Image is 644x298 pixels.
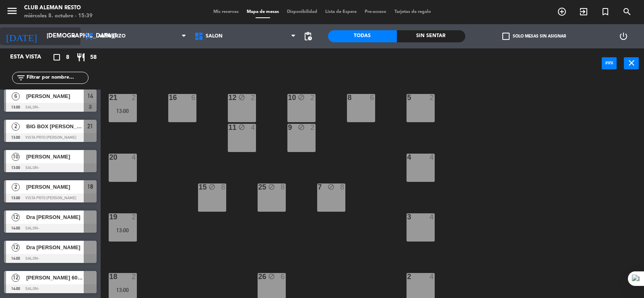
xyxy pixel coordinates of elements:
span: 6 [12,92,20,100]
div: 13:00 [109,227,137,233]
i: close [627,58,636,68]
div: 3 [407,213,408,221]
div: 20 [109,154,110,161]
span: 2 [12,123,20,131]
div: 6 [281,273,285,280]
span: [PERSON_NAME] [26,183,84,191]
span: Lista de Espera [321,10,361,14]
i: block [298,124,305,131]
div: Club aleman resto [24,4,93,12]
i: turned_in_not [601,7,610,17]
i: filter_list [16,73,26,83]
div: 8 [348,94,348,101]
span: Pre-acceso [361,10,390,14]
span: 12 [12,274,20,282]
div: 4 [132,154,136,161]
div: 19 [109,213,110,221]
i: block [238,94,245,101]
i: power_settings_new [619,31,628,41]
div: 25 [258,183,259,191]
div: 2 [310,94,315,101]
span: 58 [90,53,97,62]
span: Disponibilidad [283,10,321,14]
div: 2 [251,94,256,101]
div: 6 [191,94,196,101]
span: 12 [12,244,20,252]
div: 21 [109,94,110,101]
span: [PERSON_NAME] [26,152,84,161]
span: 21 [87,121,93,131]
div: 2 [132,213,136,221]
div: 4 [407,154,408,161]
span: BIG BOX [PERSON_NAME] [26,122,84,131]
i: arrow_drop_down [69,31,78,41]
input: Filtrar por nombre... [26,73,88,82]
div: 4 [429,154,434,161]
span: 14 [87,91,93,101]
div: 12 [229,94,229,101]
div: 2 [407,273,408,280]
i: block [238,124,245,131]
i: power_input [605,58,614,68]
i: crop_square [52,52,62,62]
div: Esta vista [4,52,58,62]
div: 2 [132,273,136,280]
span: 10 [12,153,20,161]
i: add_circle_outline [557,7,567,17]
div: Todas [328,30,397,42]
div: miércoles 8. octubre - 15:39 [24,12,93,20]
i: search [622,7,632,17]
span: Dra [PERSON_NAME] [26,213,84,221]
div: 7 [318,183,318,191]
div: 8 [221,183,226,191]
div: 18 [109,273,110,280]
div: 5 [407,94,408,101]
i: restaurant [76,52,86,62]
div: 10 [288,94,289,101]
div: 2 [429,94,434,101]
span: Dra [PERSON_NAME] [26,243,84,252]
div: 13:00 [109,108,137,114]
div: 9 [288,124,289,131]
div: 4 [429,213,434,221]
i: block [328,183,334,190]
div: 13:00 [109,287,137,293]
i: exit_to_app [579,7,588,17]
span: [PERSON_NAME] 600M a cta [26,273,84,282]
div: 11 [229,124,229,131]
div: 6 [370,94,375,101]
label: Solo mesas sin asignar [502,33,566,40]
span: Mis reservas [209,10,243,14]
button: close [624,57,639,69]
span: Tarjetas de regalo [390,10,435,14]
button: menu [6,5,18,20]
i: block [208,183,215,190]
div: 8 [281,183,285,191]
div: 16 [169,94,169,101]
i: block [298,94,305,101]
i: block [268,273,275,280]
i: menu [6,5,18,17]
div: Sin sentar [397,30,466,42]
div: 2 [132,94,136,101]
div: 26 [258,273,259,280]
div: 4 [251,124,256,131]
div: 8 [340,183,345,191]
span: 18 [87,182,93,192]
i: block [268,183,275,190]
span: Mapa de mesas [243,10,283,14]
span: Almuerzo [98,33,126,39]
span: 12 [12,213,20,221]
span: SALON [206,33,223,39]
span: pending_actions [303,31,313,41]
span: 8 [66,53,69,62]
div: 2 [310,124,315,131]
div: 4 [429,273,434,280]
span: 2 [12,183,20,191]
div: 15 [199,183,199,191]
span: [PERSON_NAME] [26,92,84,100]
span: check_box_outline_blank [502,33,510,40]
button: power_input [602,57,617,69]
